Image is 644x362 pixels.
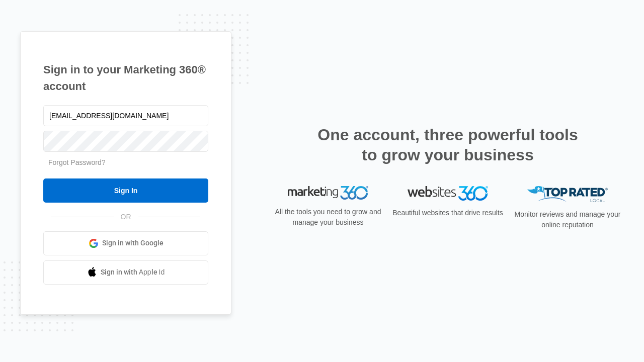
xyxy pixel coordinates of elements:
[48,158,106,166] a: Forgot Password?
[408,186,488,201] img: Websites 360
[102,238,164,248] span: Sign in with Google
[288,186,368,200] img: Marketing 360
[511,209,624,230] p: Monitor reviews and manage your online reputation
[391,208,504,218] p: Beautiful websites that drive results
[527,186,608,203] img: Top Rated Local
[314,125,581,165] h2: One account, three powerful tools to grow your business
[101,267,165,278] span: Sign in with Apple Id
[272,207,384,228] p: All the tools you need to grow and manage your business
[43,231,208,255] a: Sign in with Google
[43,105,208,126] input: Email
[43,178,208,203] input: Sign In
[43,61,208,95] h1: Sign in to your Marketing 360® account
[114,212,138,222] span: OR
[43,260,208,285] a: Sign in with Apple Id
